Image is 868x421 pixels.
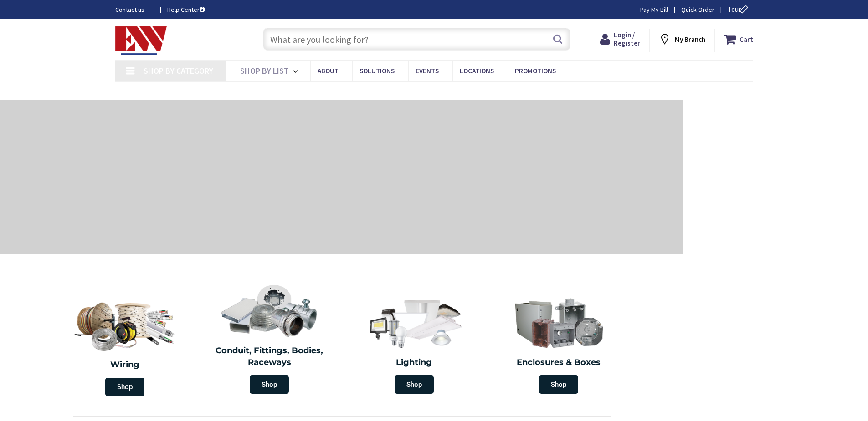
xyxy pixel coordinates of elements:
[539,375,578,394] span: Shop
[115,26,167,55] img: Electrical Wholesalers, Inc.
[57,359,193,371] h2: Wiring
[263,28,570,51] input: What are you looking for?
[395,375,434,394] span: Shop
[52,291,197,401] a: Wiring Shop
[360,66,395,75] span: Solutions
[318,66,339,75] span: About
[724,31,753,47] a: Cart
[515,66,556,75] span: Promotions
[460,66,494,75] span: Locations
[105,378,144,396] span: Shop
[167,5,205,14] a: Help Center
[349,357,480,369] h2: Lighting
[614,30,640,47] span: Login / Register
[250,375,289,394] span: Shop
[740,31,753,47] strong: Cart
[115,5,153,14] a: Contact us
[600,31,640,47] a: Login / Register
[200,279,340,398] a: Conduit, Fittings, Bodies, Raceways Shop
[728,5,751,14] span: Tour
[240,66,289,76] span: Shop By List
[493,357,625,369] h2: Enclosures & Boxes
[144,66,213,76] span: Shop By Category
[204,345,335,368] h2: Conduit, Fittings, Bodies, Raceways
[681,5,714,14] a: Quick Order
[658,31,705,47] div: My Branch
[344,291,484,398] a: Lighting Shop
[640,5,668,14] a: Pay My Bill
[489,291,629,398] a: Enclosures & Boxes Shop
[675,35,705,44] strong: My Branch
[416,66,439,75] span: Events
